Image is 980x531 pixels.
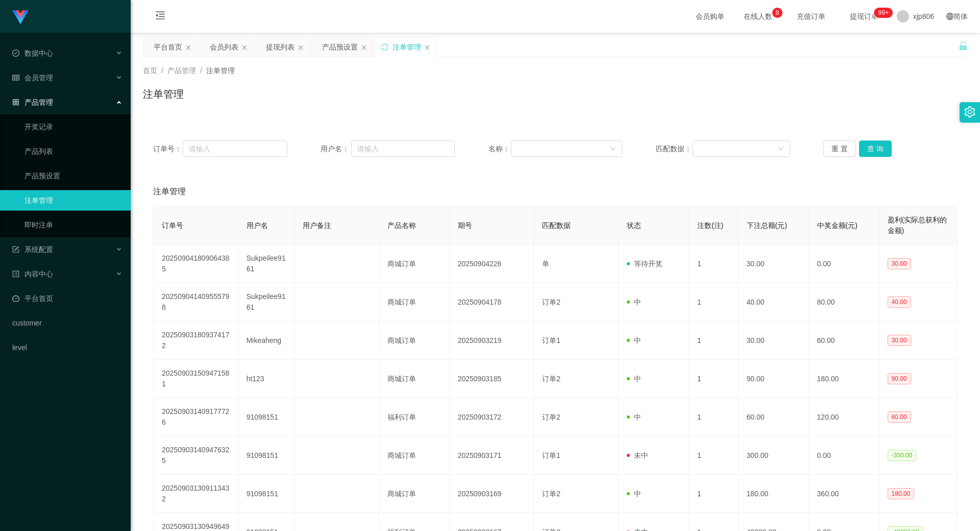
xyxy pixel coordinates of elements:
span: 订单2 [542,375,560,383]
span: 匹配数据 [542,221,571,229]
span: 40.00 [888,296,911,308]
td: ht123 [238,360,295,398]
td: 91098151 [238,436,295,475]
a: level [12,337,122,358]
td: 30.00 [739,245,809,283]
i: 图标: down [778,146,784,153]
td: 1 [689,475,739,513]
td: Mikeaheng [238,321,295,360]
sup: 265 [874,8,893,18]
td: 20250904178 [450,283,534,321]
span: 注单管理 [153,186,186,198]
span: 订单1 [542,451,560,459]
span: 用户备注 [303,221,331,229]
sup: 8 [772,8,782,18]
span: 30.00 [888,258,911,269]
td: 商城订单 [379,360,450,398]
div: 会员列表 [210,37,238,57]
td: 202509031309113432 [154,475,238,513]
i: 图标: unlock [959,41,968,51]
a: 即时注单 [24,215,122,235]
td: 180.00 [809,360,879,398]
td: 20250903172 [450,398,534,436]
span: 在线人数 [739,13,777,20]
td: 商城订单 [379,475,450,513]
td: Sukpeilee9161 [238,245,295,283]
td: 40.00 [739,283,809,321]
span: 订单2 [542,413,560,421]
span: 名称： [488,144,511,154]
span: / [161,66,163,75]
td: 商城订单 [379,245,450,283]
span: 首页 [143,66,157,75]
td: 商城订单 [379,321,450,360]
span: 中 [627,375,641,383]
i: 图标: setting [964,106,975,118]
td: 0.00 [809,245,879,283]
img: logo.9652507e.png [12,10,29,25]
span: 内容中心 [12,270,53,278]
i: 图标: form [12,246,19,253]
td: 202509031409177726 [154,398,238,436]
i: 图标: check-circle-o [12,50,19,57]
span: 订单2 [542,298,560,306]
span: 会员管理 [12,74,53,82]
span: 订单号： [153,144,183,154]
a: 注单管理 [24,190,122,211]
td: 202509031809374172 [154,321,238,360]
td: 福利订单 [379,398,450,436]
a: 产品预设置 [24,166,122,186]
div: 平台首页 [154,37,182,57]
td: 80.00 [809,283,879,321]
td: 202509041809064385 [154,245,238,283]
span: / [200,66,202,75]
td: 1 [689,360,739,398]
td: 90.00 [739,360,809,398]
p: 8 [775,8,779,18]
i: 图标: sync [381,43,388,51]
span: 中 [627,490,641,498]
td: 1 [689,436,739,475]
i: 图标: close [298,44,304,51]
td: 202509041409555798 [154,283,238,321]
a: customer [12,313,122,333]
span: 中 [627,336,641,344]
span: 30.00 [888,335,911,346]
button: 查 询 [859,141,892,157]
td: 0.00 [809,436,879,475]
td: 360.00 [809,475,879,513]
span: 产品管理 [12,98,53,106]
span: 180.00 [888,488,915,499]
td: 120.00 [809,398,879,436]
td: Sukpeilee9161 [238,283,295,321]
input: 请输入 [183,141,287,157]
i: 图标: table [12,74,19,81]
span: 中奖金额(元) [817,221,857,229]
td: 91098151 [238,398,295,436]
span: 下注总额(元) [747,221,787,229]
span: 期号 [458,221,472,229]
i: 图标: profile [12,270,19,278]
span: 状态 [627,221,641,229]
button: 重 置 [823,141,856,157]
td: 202509031509471581 [154,360,238,398]
span: 系统配置 [12,245,53,253]
span: 等待开奖 [627,260,663,268]
i: 图标: down [610,146,616,153]
span: 订单1 [542,336,560,344]
span: 单 [542,260,549,268]
td: 202509031409476325 [154,436,238,475]
span: 60.00 [888,411,911,423]
span: 提现订单 [845,13,884,20]
h1: 注单管理 [143,86,184,102]
span: 用户名： [321,144,351,154]
div: 提现列表 [266,37,295,57]
i: 图标: close [241,44,248,51]
span: 订单2 [542,490,560,498]
i: 图标: close [361,44,367,51]
td: 180.00 [739,475,809,513]
td: 商城订单 [379,283,450,321]
td: 20250903185 [450,360,534,398]
span: 订单号 [162,221,183,229]
span: 产品管理 [167,66,196,75]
